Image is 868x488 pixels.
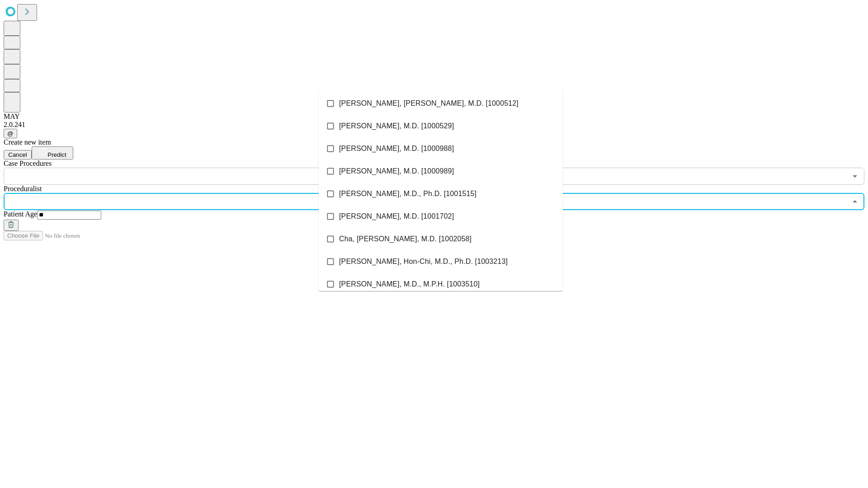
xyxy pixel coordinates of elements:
[339,188,476,199] span: [PERSON_NAME], M.D., Ph.D. [1001515]
[4,129,17,138] button: @
[4,210,37,218] span: Patient Age
[4,138,51,146] span: Create new item
[7,130,14,137] span: @
[339,256,508,267] span: [PERSON_NAME], Hon-Chi, M.D., Ph.D. [1003213]
[849,170,861,183] button: Open
[4,121,864,129] div: 2.0.241
[4,150,32,160] button: Cancel
[4,160,52,167] span: Scheduled Procedure
[339,211,454,222] span: [PERSON_NAME], M.D. [1001702]
[339,166,454,177] span: [PERSON_NAME], M.D. [1000989]
[47,151,66,158] span: Predict
[4,185,42,192] span: Proceduralist
[849,195,861,208] button: Close
[339,121,454,131] span: [PERSON_NAME], M.D. [1000529]
[32,146,73,160] button: Predict
[339,279,480,290] span: [PERSON_NAME], M.D., M.P.H. [1003510]
[8,151,27,158] span: Cancel
[339,234,472,244] span: Cha, [PERSON_NAME], M.D. [1002058]
[339,98,519,109] span: [PERSON_NAME], [PERSON_NAME], M.D. [1000512]
[339,143,454,154] span: [PERSON_NAME], M.D. [1000988]
[4,113,864,121] div: MAY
